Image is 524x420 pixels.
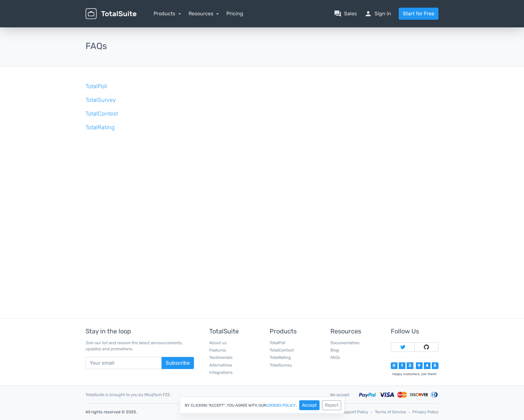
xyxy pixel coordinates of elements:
a: Resources [189,11,219,17]
a: Blog [330,348,339,352]
div: Happy customers, join them! [391,372,438,376]
a: Documentation [330,340,360,345]
div: 0 [391,362,397,369]
button: Subscribe [162,357,194,369]
div: 1 [399,362,405,369]
h5: Follow Us [391,328,438,335]
img: Accepted payment methods [359,391,438,398]
div: 5 [432,362,438,369]
h3: FAQs [86,41,438,51]
a: Alternatives [209,363,232,367]
h5: Stay in the loop [86,328,194,335]
div: TotalSuite is brought to you by MisqTech FZE. [81,392,325,398]
div: By clicking "Accept", you agree with our . [180,397,345,414]
a: cookies policy [266,403,296,407]
div: , [413,365,416,369]
a: Features [209,348,226,352]
a: TotalSurvey [270,363,292,367]
a: Integrations [209,370,233,375]
a: Products [154,11,181,17]
input: Your email [86,357,162,369]
div: 4 [424,362,431,369]
a: personSign in [364,10,391,18]
h5: Resources [330,328,378,335]
button: Accept [299,400,320,410]
a: Start for Free [399,8,438,20]
span: person [364,10,372,18]
a: Testimonials [209,355,233,360]
a: TotalRating [270,355,291,360]
a: FAQs [330,355,340,360]
a: TotalContest [270,348,294,352]
button: Reject [322,400,341,410]
div: 9 [416,362,423,369]
a: question_answerSales [334,10,357,18]
img: Follow TotalSuite on Twitter [400,345,405,350]
a: Pricing [226,10,243,18]
h5: Products [270,328,317,335]
img: TotalSuite for WordPress [86,8,136,19]
a: TotalPoll [86,83,107,90]
img: Follow TotalSuite on Github [424,345,429,350]
a: TotalRating [86,124,114,131]
a: About us [209,340,227,345]
div: 3 [407,362,413,369]
a: TotalContest [86,110,118,117]
h5: TotalSuite [209,328,257,335]
span: question_answer [334,10,341,18]
div: We accept [325,392,354,398]
a: TotalSurvey [86,96,116,103]
p: Join our list and receive the latest announcements, updates and promotions. [86,340,194,352]
a: TotalPoll [270,340,285,345]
